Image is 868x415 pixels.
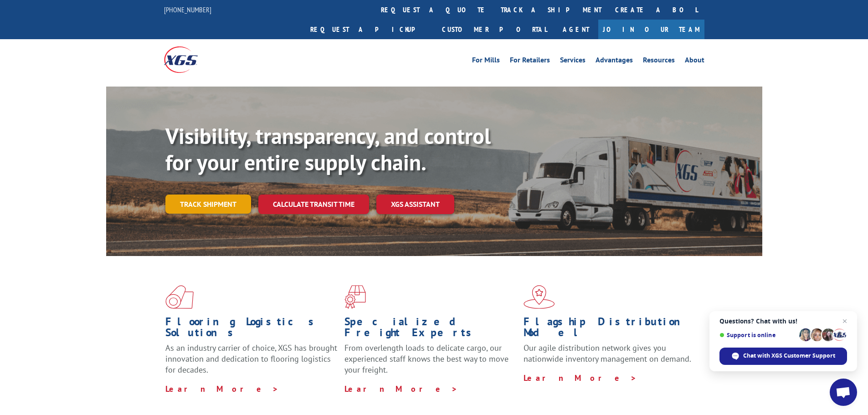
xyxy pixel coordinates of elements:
h1: Flagship Distribution Model [524,316,696,343]
a: XGS ASSISTANT [376,195,454,214]
a: For Mills [472,56,500,67]
a: For Retailers [510,56,550,67]
a: [PHONE_NUMBER] [164,5,211,14]
span: As an industry carrier of choice, XGS has brought innovation and dedication to flooring logistics... [165,343,337,375]
img: xgs-icon-total-supply-chain-intelligence-red [165,285,194,309]
h1: Specialized Freight Experts [344,316,517,343]
a: Request a pickup [303,20,435,39]
a: Services [560,56,586,67]
p: From overlength loads to delicate cargo, our experienced staff knows the best way to move your fr... [344,343,517,383]
span: Questions? Chat with us! [719,318,847,325]
div: Open chat [830,379,857,406]
a: Learn More > [165,384,279,394]
img: xgs-icon-flagship-distribution-model-red [524,285,555,309]
b: Visibility, transparency, and control for your entire supply chain. [165,122,491,176]
a: About [685,56,704,67]
a: Learn More > [524,373,637,383]
span: Close chat [839,316,850,327]
h1: Flooring Logistics Solutions [165,316,338,343]
a: Calculate transit time [258,195,369,214]
span: Chat with XGS Customer Support [743,352,835,360]
a: Track shipment [165,195,251,214]
div: Chat with XGS Customer Support [719,348,847,365]
a: Advantages [596,56,633,67]
img: xgs-icon-focused-on-flooring-red [344,285,366,309]
a: Join Our Team [598,20,704,39]
span: Support is online [719,332,796,338]
span: Our agile distribution network gives you nationwide inventory management on demand. [524,343,691,364]
a: Agent [554,20,598,39]
a: Resources [643,56,675,67]
a: Learn More > [344,384,458,394]
a: Customer Portal [435,20,554,39]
